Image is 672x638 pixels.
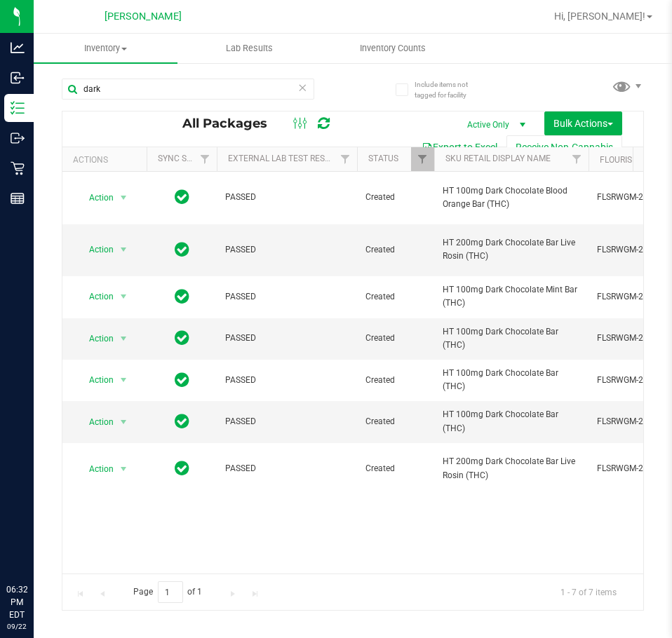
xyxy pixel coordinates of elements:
[11,131,25,145] inline-svg: Outbound
[225,332,349,345] span: PASSED
[549,581,628,602] span: 1 - 7 of 7 items
[443,325,580,352] span: HT 100mg Dark Chocolate Bar (THC)
[76,459,114,479] span: Action
[115,459,133,479] span: select
[334,147,357,171] a: Filter
[11,101,25,115] inline-svg: Inventory
[553,118,613,129] span: Bulk Actions
[297,79,307,97] span: Clear
[115,188,133,208] span: select
[34,34,177,63] a: Inventory
[76,370,114,390] span: Action
[105,11,182,22] span: [PERSON_NAME]
[365,191,426,204] span: Created
[175,287,189,306] span: In Sync
[11,41,25,55] inline-svg: Analytics
[194,147,217,171] a: Filter
[225,191,349,204] span: PASSED
[14,526,56,568] iframe: Resource center
[76,188,114,208] span: Action
[445,154,551,163] a: SKU Retail Display Name
[34,42,177,55] span: Inventory
[115,370,133,390] span: select
[62,79,314,100] input: Search Package ID, Item Name, SKU, Lot or Part Number...
[73,155,141,165] div: Actions
[158,154,212,163] a: Sync Status
[443,367,580,393] span: HT 100mg Dark Chocolate Bar (THC)
[76,240,114,259] span: Action
[6,583,27,621] p: 06:32 PM EDT
[11,161,25,175] inline-svg: Retail
[415,79,485,100] span: Include items not tagged for facility
[411,147,434,171] a: Filter
[158,581,183,603] input: 1
[175,240,189,259] span: In Sync
[443,283,580,310] span: HT 100mg Dark Chocolate Mint Bar (THC)
[76,412,114,432] span: Action
[506,135,622,159] button: Receive Non-Cannabis
[321,34,465,63] a: Inventory Counts
[182,116,281,131] span: All Packages
[175,370,189,390] span: In Sync
[6,621,27,632] p: 09/22
[115,287,133,306] span: select
[443,408,580,435] span: HT 100mg Dark Chocolate Bar (THC)
[365,290,426,304] span: Created
[228,154,338,163] a: External Lab Test Result
[365,415,426,428] span: Created
[365,374,426,387] span: Created
[175,412,189,431] span: In Sync
[225,243,349,257] span: PASSED
[115,412,133,432] span: select
[76,287,114,306] span: Action
[175,328,189,348] span: In Sync
[565,147,589,171] a: Filter
[175,187,189,207] span: In Sync
[554,11,645,22] span: Hi, [PERSON_NAME]!
[76,329,114,348] span: Action
[341,42,445,55] span: Inventory Counts
[115,329,133,348] span: select
[225,290,349,304] span: PASSED
[365,332,426,345] span: Created
[443,184,580,211] span: HT 100mg Dark Chocolate Blood Orange Bar (THC)
[175,459,189,478] span: In Sync
[225,462,349,475] span: PASSED
[225,374,349,387] span: PASSED
[121,581,214,603] span: Page of 1
[115,240,133,259] span: select
[544,111,622,135] button: Bulk Actions
[225,415,349,428] span: PASSED
[443,455,580,482] span: HT 200mg Dark Chocolate Bar Live Rosin (THC)
[207,42,292,55] span: Lab Results
[368,154,398,163] a: Status
[443,236,580,263] span: HT 200mg Dark Chocolate Bar Live Rosin (THC)
[11,71,25,85] inline-svg: Inbound
[365,243,426,257] span: Created
[11,191,25,205] inline-svg: Reports
[412,135,506,159] button: Export to Excel
[177,34,321,63] a: Lab Results
[365,462,426,475] span: Created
